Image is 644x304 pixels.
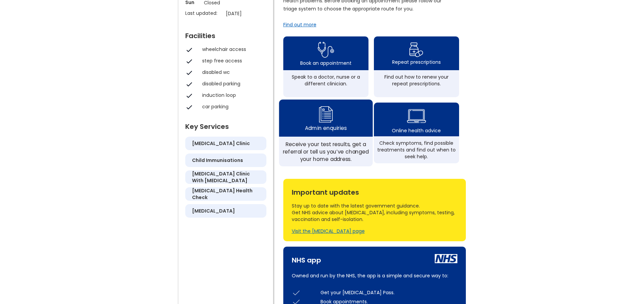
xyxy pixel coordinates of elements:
[374,103,459,163] a: health advice iconOnline health adviceCheck symptoms, find possible treatments and find out when ...
[283,21,316,28] a: Find out more
[185,10,222,17] p: Last updated:
[192,140,250,147] h5: [MEDICAL_DATA] clinic
[409,41,424,59] img: repeat prescription icon
[300,60,352,66] div: Book an appointment
[283,36,368,97] a: book appointment icon Book an appointmentSpeak to a doctor, nurse or a different clinician.
[226,10,270,17] p: [DATE]
[192,208,235,214] h5: [MEDICAL_DATA]
[287,74,365,87] div: Speak to a doctor, nurse or a different clinician.
[185,120,266,130] div: Key Services
[292,253,321,264] div: NHS app
[407,105,426,127] img: health advice icon
[192,157,243,164] h5: child immunisations
[392,59,441,65] div: Repeat prescriptions
[292,228,365,234] a: Visit the [MEDICAL_DATA] page
[320,289,457,296] div: Get your [MEDICAL_DATA] Pass.
[202,69,263,76] div: disabled wc
[392,127,441,134] div: Online health advice
[318,40,334,60] img: book appointment icon
[377,74,456,87] div: Find out how to renew your repeat prescriptions.
[192,170,260,184] h5: [MEDICAL_DATA] clinic with [MEDICAL_DATA]
[202,92,263,99] div: induction loop
[292,288,301,297] img: check icon
[202,46,263,53] div: wheelchair access
[377,140,456,160] div: Check symptoms, find possible treatments and find out when to seek help.
[185,29,266,39] div: Facilities
[279,100,373,166] a: admin enquiry iconAdmin enquiriesReceive your test results, get a referral or tell us you’ve chan...
[192,187,260,201] h5: [MEDICAL_DATA] health check
[435,254,457,263] img: nhs icon white
[202,80,263,87] div: disabled parking
[292,272,457,280] p: Owned and run by the NHS, the app is a simple and secure way to:
[292,186,457,196] div: Important updates
[305,124,347,132] div: Admin enquiries
[283,140,369,163] div: Receive your test results, get a referral or tell us you’ve changed your home address.
[292,202,457,223] div: Stay up to date with the latest government guidance. Get NHS advice about [MEDICAL_DATA], includi...
[202,103,263,110] div: car parking
[374,36,459,97] a: repeat prescription iconRepeat prescriptionsFind out how to renew your repeat prescriptions.
[317,104,334,124] img: admin enquiry icon
[202,57,263,64] div: step free access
